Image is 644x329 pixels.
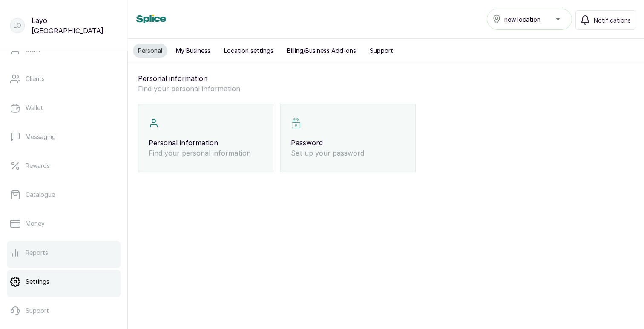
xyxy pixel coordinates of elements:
div: PasswordSet up your password [280,104,416,172]
p: Messaging [26,133,56,141]
a: Support [7,299,121,323]
p: Clients [26,75,45,83]
span: Notifications [594,16,631,25]
a: Messaging [7,125,121,149]
a: Money [7,212,121,236]
button: Notifications [575,10,635,30]
button: new location [487,9,572,30]
p: Find your personal information [138,84,634,94]
a: Wallet [7,96,121,120]
p: Wallet [26,104,43,112]
p: Rewards [26,162,50,170]
p: Catalogue [26,190,55,199]
a: Clients [7,67,121,91]
p: Layo [GEOGRAPHIC_DATA] [32,15,117,36]
p: Support [26,306,49,315]
button: Personal [133,44,167,58]
a: Reports [7,241,121,265]
p: Money [26,219,45,228]
p: Set up your password [291,148,405,158]
div: Personal informationFind your personal information [138,104,273,172]
p: Personal information [138,73,634,84]
p: Personal information [149,138,263,148]
span: new location [504,15,540,24]
a: Settings [7,270,121,294]
button: Support [365,44,398,58]
a: Catalogue [7,183,121,207]
p: LO [14,21,21,30]
button: My Business [171,44,216,58]
button: Location settings [219,44,279,58]
p: Find your personal information [149,148,263,158]
p: Reports [26,248,48,257]
button: Billing/Business Add-ons [282,44,361,58]
a: Rewards [7,154,121,178]
p: Password [291,138,405,148]
p: Settings [26,277,49,286]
